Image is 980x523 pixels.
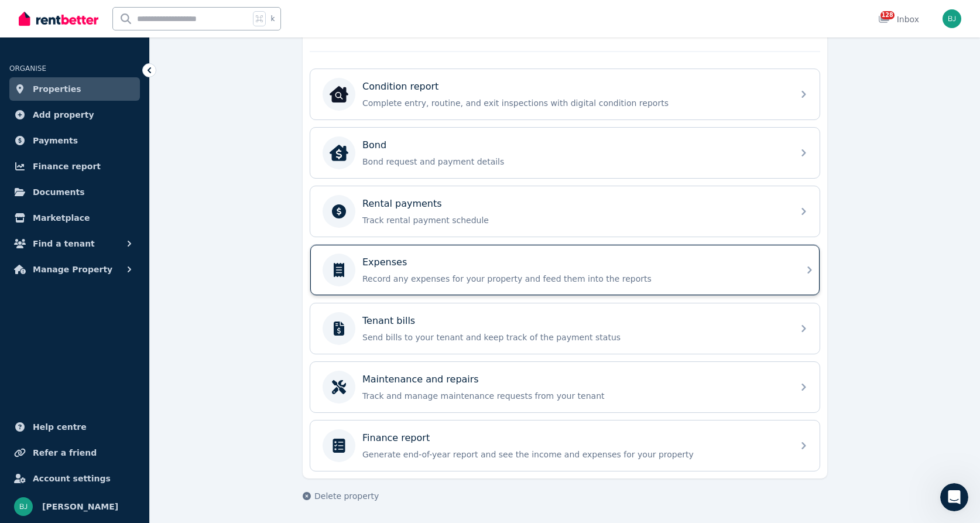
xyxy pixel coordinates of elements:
[33,108,94,122] span: Add property
[943,9,961,28] img: Bom Jin
[19,10,98,28] img: RentBetter
[183,5,205,27] button: Home
[33,185,85,199] span: Documents
[9,24,225,145] div: Jeremy says…
[9,441,140,464] a: Refer a friend
[33,134,78,148] span: Payments
[19,31,183,88] div: Hi Bom, I know there are a few features relating to this coming soon, but let me double check wit...
[42,500,118,514] span: [PERSON_NAME]
[50,249,116,258] b: [PERSON_NAME]
[33,420,87,434] span: Help centre
[362,449,786,460] p: Generate end-of-year report and see the income and expenses for your property
[9,180,140,204] a: Documents
[33,446,97,460] span: Refer a friend
[19,94,183,106] div: Cheers,
[35,248,47,259] img: Profile image for Rochelle
[314,490,379,502] span: Delete property
[9,230,225,246] div: [DATE]
[362,197,442,211] p: Rental payments
[310,421,820,471] a: Finance reportGenerate end-of-year report and see the income and expenses for your property
[310,303,820,354] a: Tenant billsSend bills to your tenant and keep track of the payment status
[18,384,28,393] button: Emoji picker
[9,24,192,136] div: Hi Bom, I know there are a few features relating to this coming soon, but let me double check wit...
[362,97,786,109] p: Complete entry, routine, and exit inspections with digital condition reports
[9,232,140,255] button: Find a tenant
[362,372,479,387] p: Maintenance and repairs
[310,245,820,295] a: ExpensesRecord any expenses for your property and feed them into the reports
[362,214,786,226] p: Track rental payment schedule
[310,69,820,119] a: Condition reportCondition reportComplete entry, routine, and exit inspections with digital condit...
[330,85,348,104] img: Condition report
[9,246,225,273] div: Rochelle says…
[270,14,275,23] span: k
[33,471,111,486] span: Account settings
[9,206,140,230] a: Marketplace
[362,431,430,445] p: Finance report
[33,82,81,96] span: Properties
[10,359,224,379] textarea: Message…
[9,161,225,230] div: Bom says…
[9,64,46,73] span: ORGANISE
[9,273,225,382] div: Rochelle says…
[310,362,820,412] a: Maintenance and repairsTrack and manage maintenance requests from your tenant
[57,11,155,20] h1: The RentBetter Team
[310,128,820,178] a: BondBondBond request and payment details
[33,262,112,276] span: Manage Property
[9,103,140,127] a: Add property
[9,155,140,178] a: Finance report
[52,168,215,214] div: Hi I was able to clone inspection report previously but now I can't clone entry report for U5/1 L...
[205,5,227,26] div: Close
[14,497,33,516] img: Bom Jin
[878,13,919,25] div: Inbox
[8,5,30,27] button: go back
[310,186,820,237] a: Rental paymentsTrack rental payment schedule
[362,156,786,168] p: Bond request and payment details
[33,159,101,173] span: Finance report
[303,490,379,502] button: Delete property
[19,280,183,326] div: Hi Bom, [PERSON_NAME] here just jumping in for [PERSON_NAME]. I’ve cloned the condition report, a...
[9,273,192,381] div: Hi Bom, [PERSON_NAME] here just jumping in for [PERSON_NAME]. I’ve cloned the condition report, a...
[880,11,895,19] span: 128
[56,384,65,393] button: Upload attachment
[362,331,786,343] p: Send bills to your tenant and keep track of the payment status
[362,273,786,285] p: Record any expenses for your property and feed them into the reports
[362,138,386,152] p: Bond
[9,129,140,152] a: Payments
[37,384,46,393] button: Gif picker
[74,384,84,393] button: Start recording
[940,483,968,511] iframe: Intercom live chat
[201,379,220,398] button: Send a message…
[330,143,348,162] img: Bond
[9,77,140,101] a: Properties
[50,248,200,259] div: joined the conversation
[33,6,52,25] img: Profile image for The RentBetter Team
[9,258,140,281] button: Manage Property
[33,211,90,225] span: Marketplace
[19,105,183,128] div: [PERSON_NAME] + The RentBetter Team
[9,467,140,490] a: Account settings
[33,237,95,251] span: Find a tenant
[362,390,786,402] p: Track and manage maintenance requests from your tenant
[9,415,140,439] a: Help centre
[362,80,438,94] p: Condition report
[9,145,225,161] div: [DATE]
[362,314,415,328] p: Tenant bills
[362,255,407,269] p: Expenses
[42,161,225,221] div: Hi I was able to clone inspection report previously but now I can't clone entry report for U5/1 L...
